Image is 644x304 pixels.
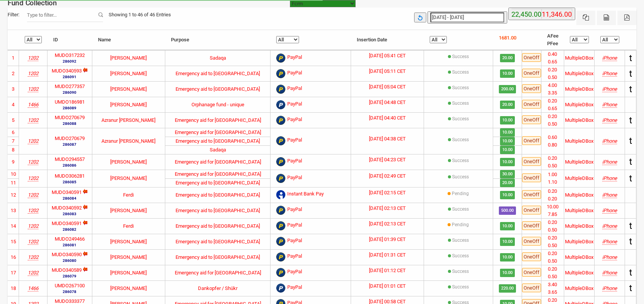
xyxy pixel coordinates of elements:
td: [PERSON_NAME] [92,81,165,97]
td: 17 [8,265,19,280]
span: OneOff [522,190,541,199]
li: 1.00 [541,171,564,178]
span: t [629,68,632,79]
td: 12 [8,187,19,203]
small: 286089 [55,105,85,111]
span: 20.00 [500,54,515,62]
div: MultipleDBox [565,238,593,246]
div: MultipleDBox [565,54,593,62]
span: OneOff [522,69,541,77]
div: MultipleDBox [565,137,593,145]
li: 0.50 [541,226,564,234]
td: 4 [8,97,19,112]
span: 220.00 [499,284,516,293]
i: Musaid e.V. [28,159,38,165]
li: 0.50 [541,74,564,81]
li: 0.50 [541,162,564,170]
i: Mozilla/5.0 (iPhone; CPU iPhone OS 18_5 like Mac OS X) AppleWebKit/605.1.15 (KHTML, like Gecko) V... [602,138,617,144]
span: t [629,156,632,167]
li: 0.60 [541,134,564,141]
li: 3.40 [541,281,564,288]
div: MultipleDBox [565,175,593,182]
span: OneOff [522,136,541,145]
div: MultipleDBox [565,254,593,261]
i: Musaid e.V. [28,208,38,213]
i: Musaid e.V. [28,239,38,244]
label: UMDO267100 [55,282,85,290]
li: 0.20 [541,97,564,105]
li: 0.20 [541,113,564,120]
span: t [629,283,632,293]
button: Excel [576,11,595,25]
td: Emergency aid for [GEOGRAPHIC_DATA] [165,128,271,137]
span: 20.00 [500,179,515,187]
i: Mozilla/5.0 (iPhone; CPU iPhone OS 18_6_2 like Mac OS X) AppleWebKit/605.1.15 (KHTML, like Gecko)... [602,55,617,61]
span: t [629,53,632,63]
span: PayPal [287,54,302,63]
div: MultipleDBox [565,70,593,77]
small: 286080 [52,258,87,263]
label: [DATE] 01:39 CET [369,236,406,243]
small: 286082 [52,227,87,232]
span: 20.00 [500,101,515,109]
label: MUDO317232 [55,52,85,59]
td: [PERSON_NAME] [92,249,165,265]
li: 0.20 [541,219,564,226]
li: 3.35 [541,89,564,97]
small: 286083 [52,211,87,217]
li: 0.20 [541,250,564,257]
td: 8 [8,145,19,154]
small: 286079 [52,273,87,279]
label: MUDO249466 [55,235,85,243]
td: Emergency aid to [GEOGRAPHIC_DATA] [165,178,271,187]
td: Emergency aid for [GEOGRAPHIC_DATA] [165,154,271,170]
img: new-dl.gif [82,67,87,73]
th: Name [92,30,165,50]
span: Instant Bank Pay [287,190,324,199]
label: MUDO340591 [52,220,82,227]
td: [PERSON_NAME] [92,50,165,66]
div: MultipleDBox [565,85,593,93]
td: [PERSON_NAME] [92,97,165,112]
label: UMDO186981 [55,98,85,106]
span: t [629,115,632,126]
li: 0.65 [541,105,564,112]
label: [DATE] 05:41 CET [369,52,406,60]
td: 10 [8,170,19,178]
span: PayPal [287,136,302,145]
span: PayPal [287,268,302,277]
label: MUDO340590 [52,251,82,258]
i: Mozilla/5.0 (iPhone; CPU iPhone OS 17_6_1 like Mac OS X) AppleWebKit/605.1.15 (KHTML, like Gecko)... [602,285,617,291]
i: Mozilla/5.0 (iPhone; CPU iPhone OS 18_1_1 like Mac OS X) AppleWebKit/605.1.15 (KHTML, like Gecko)... [602,270,617,276]
span: PayPal [287,157,302,166]
small: 286081 [55,242,85,248]
i: Musaid e.V. [28,71,38,76]
i: Musaid e.V. [28,254,38,260]
td: Emergency aid to [GEOGRAPHIC_DATA] [165,218,271,234]
label: Pending [452,221,469,228]
span: 10.00 [500,269,515,277]
li: 0.20 [541,187,564,195]
button: Pdf [617,11,636,25]
label: 11,346.00 [542,9,572,20]
label: [DATE] 02:13 CET [369,220,406,228]
li: 0.40 [541,50,564,58]
li: 0.20 [541,195,564,203]
label: Success [452,237,469,244]
label: [DATE] 04:23 CET [369,156,406,164]
td: Emergency aid for [GEOGRAPHIC_DATA] [165,265,271,280]
span: 500.00 [499,206,516,215]
td: Sadaqa [165,145,271,154]
div: MultipleDBox [565,117,593,124]
img: new-dl.gif [82,220,87,225]
span: t [629,267,632,278]
td: Azranur [PERSON_NAME] [92,128,165,154]
span: PayPal [287,85,302,94]
i: Musaid e.V. [28,223,38,229]
label: Success [452,84,469,91]
li: 0.65 [541,58,564,66]
label: MUDO340589 [52,266,82,274]
td: 16 [8,249,19,265]
div: MultipleDBox [565,285,593,292]
td: 14 [8,218,19,234]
